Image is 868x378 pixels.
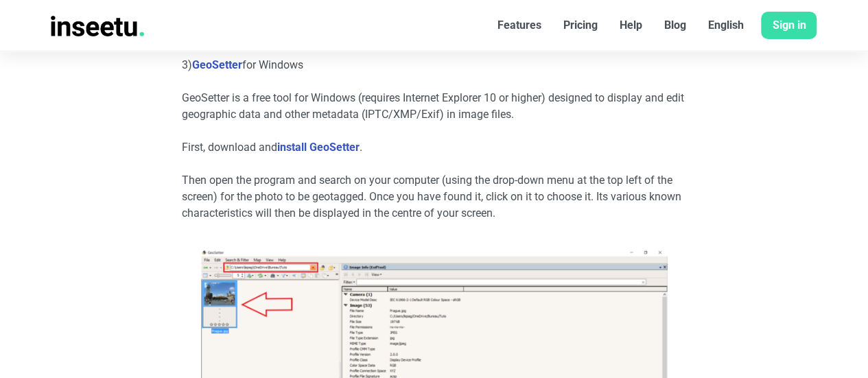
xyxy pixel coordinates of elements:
[619,19,642,32] font: Help
[182,90,687,123] p: GeoSetter is a free tool for Windows (requires Internet Explorer 10 or higher) designed to displa...
[653,12,696,39] a: Blog
[772,19,806,32] font: Sign in
[608,12,653,39] a: Help
[664,19,685,32] font: Blog
[486,12,552,39] a: Features
[497,19,541,32] font: Features
[761,12,817,39] a: Sign in
[192,58,242,71] a: GeoSetter
[696,12,754,39] a: English
[182,139,687,156] p: First, download and .
[552,12,608,39] a: Pricing
[51,16,144,36] img: INSEETU
[277,141,360,154] a: install GeoSetter
[182,172,687,222] p: Then open the program and search on your computer (using the drop-down menu at the top left of th...
[563,19,597,32] font: Pricing
[182,57,687,73] p: 3) for Windows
